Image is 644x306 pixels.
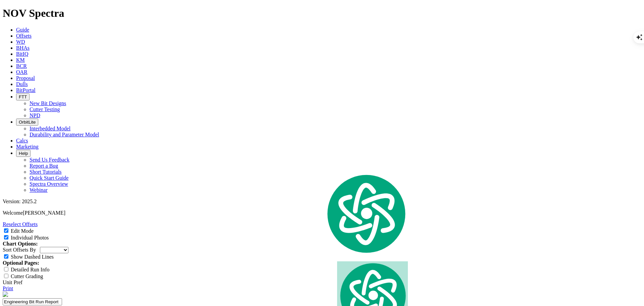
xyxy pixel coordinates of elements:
[23,210,65,216] span: [PERSON_NAME]
[3,7,641,19] h1: NOV Spectra
[16,45,30,51] a: BHAs
[16,144,39,149] a: Marketing
[16,93,30,100] button: FTT
[11,235,49,241] label: Individual Photos
[3,210,641,216] p: Welcome
[3,247,36,253] label: Sort Offsets By
[3,260,39,266] strong: Optional Pages:
[16,81,28,87] a: Dulls
[30,187,48,193] a: Webinar
[16,27,29,33] a: Guide
[16,119,38,126] button: OrbitLite
[3,241,38,247] strong: Chart Options:
[16,51,28,57] a: BitIQ
[30,106,60,112] a: Cutter Testing
[30,181,68,187] a: Spectra Overview
[11,254,54,260] label: Show Dashed Lines
[30,157,69,163] a: Send Us Feedback
[30,169,62,175] a: Short Tutorials
[11,228,34,234] label: Edit Mode
[3,298,62,305] input: Click to edit report title
[16,69,28,75] a: OAR
[324,173,408,255] img: logo.svg
[3,199,641,205] div: Version: 2025.2
[3,279,22,285] a: Unit Pref
[3,286,13,291] a: Print
[16,39,25,45] a: WD
[3,292,8,297] img: NOV_WT_RH_Logo_Vert_RGB_F.d63d51a4.png
[16,63,27,69] a: BCR
[30,100,66,106] a: New Bit Designs
[30,132,99,137] a: Durability and Parameter Model
[11,273,43,279] label: Cutter Grading
[30,113,40,118] a: NPD
[16,33,32,39] a: Offsets
[11,267,50,272] label: Detailed Run Info
[3,221,38,227] a: Reselect Offsets
[16,75,35,81] a: Proposal
[16,87,36,93] a: BitPortal
[19,94,27,99] span: FTT
[30,163,58,169] a: Report a Bug
[19,151,28,156] span: Help
[16,57,25,63] a: KM
[19,120,36,125] span: OrbitLite
[30,126,70,131] a: Interbedded Model
[30,175,68,181] a: Quick Start Guide
[16,150,31,157] button: Help
[16,138,28,143] a: Calcs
